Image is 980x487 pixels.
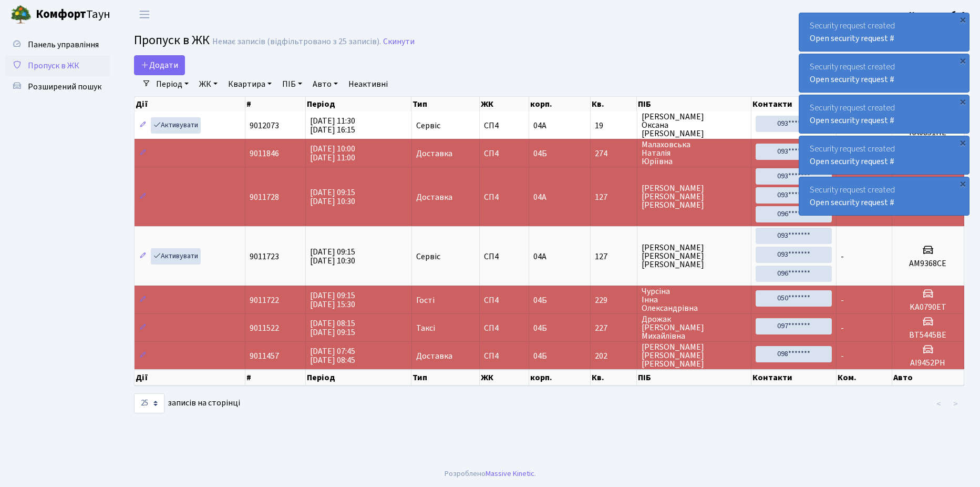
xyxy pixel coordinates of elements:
[642,244,747,269] span: [PERSON_NAME] [PERSON_NAME] [PERSON_NAME]
[484,121,524,130] span: СП4
[642,140,747,166] span: Малаховська Наталія Юріївна
[533,148,547,159] span: 04Б
[134,31,210,49] span: Пропуск в ЖК
[751,97,837,111] th: Контакти
[152,75,193,93] a: Період
[310,246,355,267] span: [DATE] 09:15 [DATE] 10:30
[909,9,967,21] b: Консьєрж б. 4.
[310,143,355,164] span: [DATE] 10:00 [DATE] 11:00
[5,34,110,55] a: Панель управління
[344,75,392,93] a: Неактивні
[250,191,279,203] span: 9011728
[957,137,968,148] div: ×
[310,290,355,310] span: [DATE] 09:15 [DATE] 15:30
[250,295,279,306] span: 9011722
[135,370,245,385] th: Дії
[131,6,158,23] button: Переключити навігацію
[416,352,452,360] span: Доставка
[642,315,747,340] span: Дрожак [PERSON_NAME] Михайлівна
[310,318,355,338] span: [DATE] 08:15 [DATE] 09:15
[36,6,110,24] span: Таун
[278,75,306,93] a: ПІБ
[957,55,968,66] div: ×
[416,193,452,201] span: Доставка
[484,324,524,332] span: СП4
[245,97,306,111] th: #
[36,6,86,23] b: Комфорт
[810,197,894,208] a: Open security request #
[909,8,967,21] a: Консьєрж б. 4.
[28,60,79,72] span: Пропуск в ЖК
[416,149,452,158] span: Доставка
[411,97,480,111] th: Тип
[810,33,894,44] a: Open security request #
[11,4,32,25] img: logo.png
[810,115,894,126] a: Open security request #
[310,346,355,366] span: [DATE] 07:45 [DATE] 08:45
[141,59,178,71] span: Додати
[751,370,837,385] th: Контакти
[957,96,968,107] div: ×
[533,120,546,131] span: 04А
[484,296,524,305] span: СП4
[5,55,110,76] a: Пропуск в ЖК
[591,97,637,111] th: Кв.
[5,76,110,97] a: Розширений пошук
[637,97,751,111] th: ПІБ
[28,39,99,50] span: Панель управління
[892,370,964,385] th: Авто
[533,191,546,203] span: 04А
[250,148,279,159] span: 9011846
[135,97,245,111] th: Дії
[957,14,968,25] div: ×
[310,115,355,136] span: [DATE] 11:30 [DATE] 16:15
[212,37,381,47] div: Немає записів (відфільтровано з 25 записів).
[533,251,546,262] span: 04А
[810,156,894,167] a: Open security request #
[416,252,440,261] span: Сервіс
[250,251,279,262] span: 9011723
[896,330,960,340] h5: ВТ5445ВЕ
[134,55,185,75] a: Додати
[411,370,480,385] th: Тип
[250,350,279,362] span: 9011457
[595,252,633,261] span: 127
[896,358,960,368] h5: АІ9452РН
[486,468,534,479] a: Massive Kinetic
[642,184,747,209] span: [PERSON_NAME] [PERSON_NAME] [PERSON_NAME]
[416,324,435,332] span: Таксі
[134,393,240,413] label: записів на сторінці
[637,370,751,385] th: ПІБ
[957,178,968,189] div: ×
[642,287,747,312] span: Чурсіна Інна Олександрівна
[595,324,633,332] span: 227
[642,113,747,138] span: [PERSON_NAME] Оксана [PERSON_NAME]
[28,81,101,93] span: Розширений пошук
[595,121,633,130] span: 19
[480,370,529,385] th: ЖК
[595,193,633,201] span: 127
[484,252,524,261] span: СП4
[896,259,960,269] h5: AM9368CE
[896,302,960,312] h5: KA0790ET
[306,370,412,385] th: Період
[810,74,894,85] a: Open security request #
[445,468,536,480] div: Розроблено .
[841,295,844,306] span: -
[841,251,844,262] span: -
[533,295,547,306] span: 04Б
[250,120,279,131] span: 9012073
[799,95,969,133] div: Security request created
[841,350,844,362] span: -
[245,370,306,385] th: #
[195,75,222,93] a: ЖК
[533,350,547,362] span: 04Б
[484,149,524,158] span: СП4
[151,117,201,134] a: Активувати
[416,121,440,130] span: Сервіс
[642,343,747,368] span: [PERSON_NAME] [PERSON_NAME] [PERSON_NAME]
[841,322,844,334] span: -
[799,177,969,215] div: Security request created
[484,193,524,201] span: СП4
[591,370,637,385] th: Кв.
